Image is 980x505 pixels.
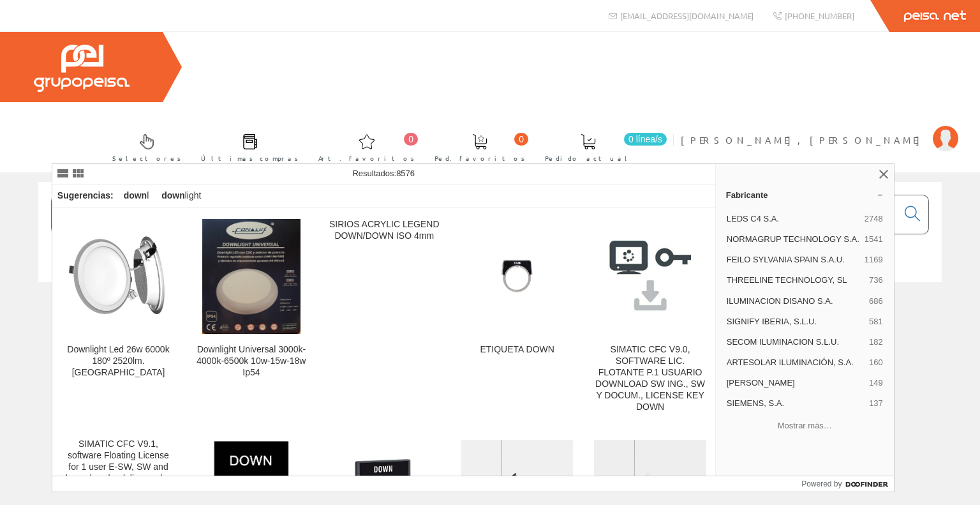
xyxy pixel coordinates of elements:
[352,169,415,178] span: Resultados:
[514,133,528,146] span: 0
[185,209,317,428] a: Downlight Universal 3000k-4000k-6500k 10w-15w-18w Ip54 Downlight Universal 3000k-4000k-6500k 10w-...
[201,152,299,165] span: Últimas compras
[318,209,450,428] a: SIRIOS ACRYLIC LEGEND DOWN/DOWN ISO 4mm
[195,344,307,379] div: Downlight Universal 3000k-4000k-6500k 10w-15w-18w Ip54
[318,152,415,165] span: Art. favoritos
[869,296,883,307] span: 686
[594,239,706,313] img: SIMATIC CFC V9.0, SOFTWARE LIC. FLOTANTE P.1 USUARIO DOWNLOAD SW ING., SW Y DOCUM., LICENSE KEY DOWN
[727,357,864,368] span: ARTESOLAR ILUMINACIÓN, S.A.
[869,275,883,286] span: 736
[545,152,632,165] span: Pedido actual
[681,133,926,146] span: [PERSON_NAME], [PERSON_NAME]
[865,254,883,266] span: 1169
[38,298,942,309] div: © Grupo Peisa
[727,377,864,389] span: [PERSON_NAME]
[624,133,667,146] span: 0 línea/s
[727,296,864,307] span: ILUMINACION DISANO S.A.
[52,187,116,205] div: Sugerencias:
[63,222,174,330] img: Downlight Led 26w 6000k 180º 2520lm. Kadylux
[404,133,418,146] span: 0
[188,123,305,170] a: Últimas compras
[716,185,894,205] a: Fabricante
[727,316,864,328] span: SIGNIFY IBERIA, S.L.U.
[161,190,185,200] strong: down
[202,219,301,334] img: Downlight Universal 3000k-4000k-6500k 10w-15w-18w Ip54
[727,336,864,348] span: SECOM ILUMINACION S.L.U.
[584,209,716,428] a: SIMATIC CFC V9.0, SOFTWARE LIC. FLOTANTE P.1 USUARIO DOWNLOAD SW ING., SW Y DOCUM., LICENSE KEY D...
[727,234,859,245] span: NORMAGRUP TECHNOLOGY S.A.
[865,234,883,245] span: 1541
[721,416,889,437] button: Mostrar más…
[620,10,754,21] span: [EMAIL_ADDRESS][DOMAIN_NAME]
[869,336,883,348] span: 182
[451,209,583,428] a: ETIQUETA DOWN ETIQUETA DOWN
[100,123,188,170] a: Selectores
[727,254,859,266] span: FEILO SYLVANIA SPAIN S.A.U.
[869,316,883,328] span: 581
[396,169,415,178] span: 8576
[124,190,147,200] strong: down
[594,344,706,413] div: SIMATIC CFC V9.0, SOFTWARE LIC. FLOTANTE P.1 USUARIO DOWNLOAD SW ING., SW Y DOCUM., LICENSE KEY DOWN
[329,219,440,242] div: SIRIOS ACRYLIC LEGEND DOWN/DOWN ISO 4mm
[461,344,573,356] div: ETIQUETA DOWN
[52,209,184,428] a: Downlight Led 26w 6000k 180º 2520lm. Kadylux Downlight Led 26w 6000k 180º 2520lm. [GEOGRAPHIC_DATA]
[801,478,842,490] span: Powered by
[34,45,130,92] img: Grupo Peisa
[156,185,206,207] div: light
[112,152,181,165] span: Selectores
[434,152,525,165] span: Ped. favoritos
[869,398,883,409] span: 137
[63,344,174,379] div: Downlight Led 26w 6000k 180º 2520lm. [GEOGRAPHIC_DATA]
[63,439,174,496] div: SIMATIC CFC V9.1, software Floating License for 1 user E-SW, SW and docu. download, license key down
[869,357,883,368] span: 160
[119,185,154,207] div: l
[727,398,864,409] span: SIEMENS, S.A.
[681,123,958,135] a: [PERSON_NAME], [PERSON_NAME]
[727,275,864,286] span: THREELINE TECHNOLOGY, SL
[865,213,883,225] span: 2748
[785,10,854,21] span: [PHONE_NUMBER]
[801,476,894,492] a: Powered by
[869,377,883,389] span: 149
[461,220,573,332] img: ETIQUETA DOWN
[727,213,859,225] span: LEDS C4 S.A.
